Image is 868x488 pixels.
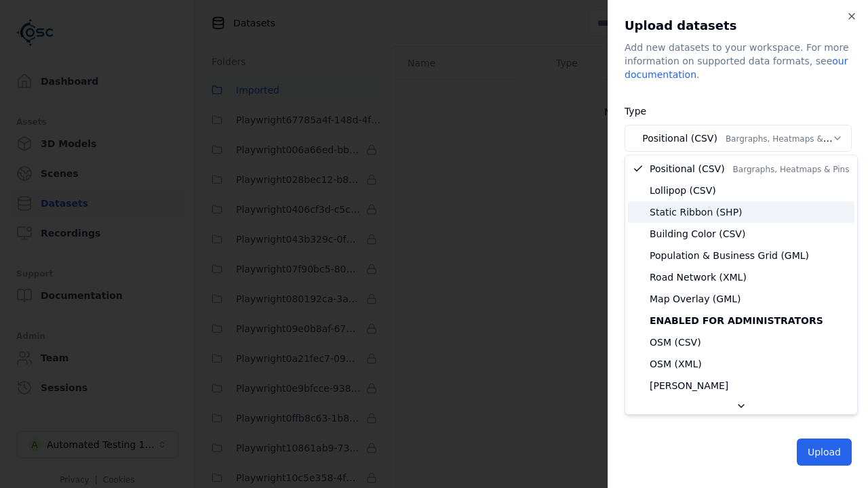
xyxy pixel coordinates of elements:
[650,357,702,371] span: OSM (XML)
[650,249,809,262] span: Population & Business Grid (GML)
[650,335,701,349] span: OSM (CSV)
[650,379,728,392] span: [PERSON_NAME]
[650,292,741,306] span: Map Overlay (GML)
[733,165,850,174] span: Bargraphs, Heatmaps & Pins
[650,270,747,284] span: Road Network (XML)
[650,227,745,241] span: Building Color (CSV)
[650,205,743,219] span: Static Ribbon (SHP)
[628,310,854,331] div: Enabled for administrators
[650,184,716,197] span: Lollipop (CSV)
[650,162,849,176] span: Positional (CSV)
